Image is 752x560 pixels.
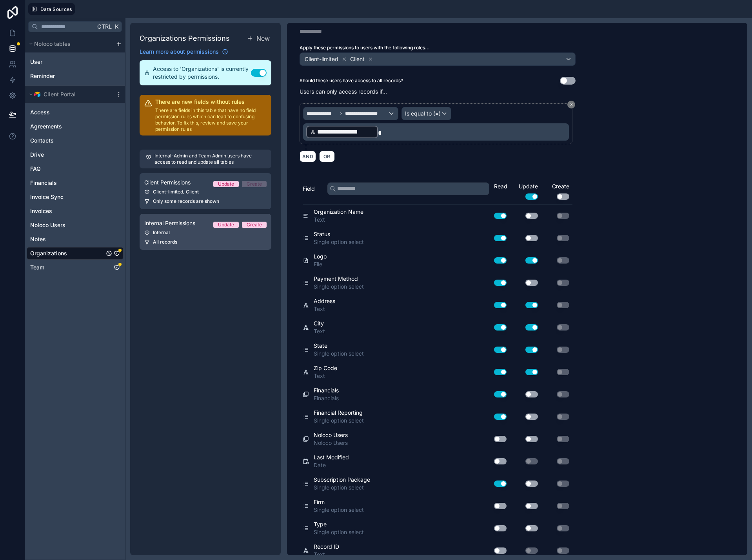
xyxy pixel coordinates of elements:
span: Date [314,461,349,469]
span: Financials [314,387,339,394]
div: Client-limited, Client [144,189,267,195]
span: Payment Method [314,275,364,283]
span: Text [314,327,325,335]
span: All records [153,239,177,245]
div: Create [541,182,572,200]
span: Is equal to (=) [405,110,441,117]
span: Noloco Users [314,439,348,447]
span: Subscription Package [314,476,370,484]
span: Field [303,185,315,193]
div: Update [218,222,234,228]
button: Is equal to (=) [401,107,451,120]
span: New [256,34,270,43]
span: K [114,24,119,29]
button: OR [319,151,335,162]
span: Status [314,230,364,238]
span: Internal Permissions [144,219,195,227]
label: Should these users have access to all records? [300,78,403,84]
span: Financials [314,394,339,402]
p: There are fields in this table that have no field permission rules which can lead to confusing be... [155,107,267,132]
span: Noloco Users [314,431,348,439]
span: Zip Code [314,364,337,372]
span: Client Permissions [144,179,191,186]
span: Text [314,216,363,224]
span: City [314,320,325,327]
span: Type [314,520,364,528]
span: Single option select [314,484,370,491]
span: Ctrl [96,22,113,31]
span: Financial Reporting [314,409,364,417]
span: Single option select [314,350,364,358]
span: Client [350,55,365,63]
a: Client PermissionsUpdateCreateClient-limited, ClientOnly some records are shown [140,173,271,209]
div: Create [247,222,262,228]
span: Single option select [314,506,364,514]
span: Text [314,372,337,380]
button: Client-limitedClient [300,52,576,66]
span: Only some records are shown [153,198,219,204]
span: OR [322,154,332,159]
div: Update [510,182,541,200]
button: Data Sources [28,3,75,15]
p: Users can only access records if... [300,88,576,96]
h2: There are new fields without rules [155,98,267,106]
h1: Organizations Permissions [140,33,230,44]
a: Internal PermissionsUpdateCreateInternalAll records [140,214,271,250]
span: Record ID [314,543,339,551]
span: State [314,342,364,350]
div: Create [247,181,262,187]
div: Update [218,181,234,187]
span: Single option select [314,238,364,246]
span: Access to 'Organizations' is currently restricted by permissions. [153,65,251,81]
span: Single option select [314,528,364,536]
div: Internal [144,229,267,236]
label: Apply these permissions to users with the following roles... [300,45,576,51]
span: Text [314,551,339,558]
span: Learn more about permissions [140,48,219,56]
span: Address [314,297,335,305]
button: New [245,32,271,45]
span: Organization Name [314,208,363,216]
span: Data Sources [40,6,72,12]
a: Learn more about permissions [140,48,228,56]
span: Single option select [314,417,364,425]
button: AND [300,151,316,162]
span: Text [314,305,335,313]
div: Read [494,182,510,190]
span: Client-limited [305,55,338,63]
span: Firm [314,498,364,506]
p: Internal-Admin and Team Admin users have access to read and update all tables [154,153,265,165]
span: Single option select [314,283,364,291]
span: Logo [314,253,327,260]
span: File [314,260,327,268]
span: Last Modified [314,453,349,461]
